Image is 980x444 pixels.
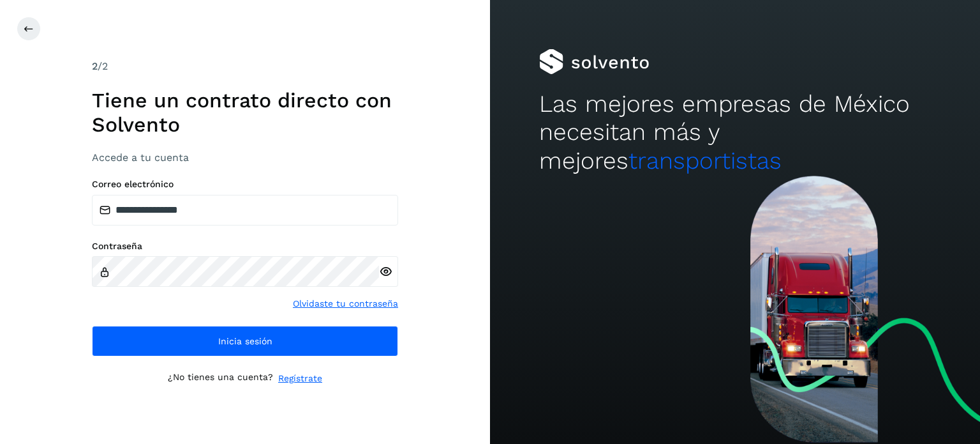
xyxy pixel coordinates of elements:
a: Olvidaste tu contraseña [293,297,398,310]
span: 2 [92,60,98,72]
button: Inicia sesión [92,326,398,356]
p: ¿No tienes una cuenta? [168,372,273,385]
a: Regístrate [278,372,322,385]
span: transportistas [628,147,782,174]
h3: Accede a tu cuenta [92,151,398,164]
h1: Tiene un contrato directo con Solvento [92,88,398,137]
span: Inicia sesión [218,337,272,346]
h2: Las mejores empresas de México necesitan más y mejores [539,90,931,175]
label: Contraseña [92,241,398,252]
div: /2 [92,59,398,74]
label: Correo electrónico [92,179,398,190]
